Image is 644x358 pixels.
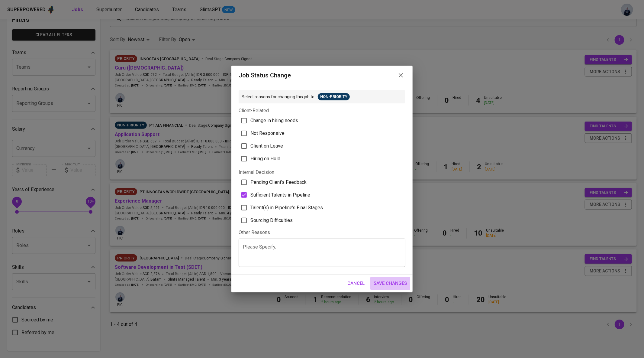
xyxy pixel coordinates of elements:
span: Change in hiring needs [250,117,298,124]
div: Other Reasons [239,229,405,236]
p: Select reasons for changing this job to: [242,94,315,100]
span: Client on Leave [250,142,283,150]
button: Save Changes [370,277,410,290]
span: Sourcing Difficulties [250,217,293,224]
p: Internal Decision [239,169,405,176]
span: Not Responsive [250,130,285,137]
span: Cancel [347,279,365,287]
span: Hiring on Hold [250,155,280,162]
p: Client-Related [239,107,405,114]
h6: Job status change [239,70,291,80]
span: Talent(s) in Pipeline’s Final Stages [250,204,323,211]
button: Cancel [344,277,368,290]
span: Pending Client’s Feedback [250,179,307,186]
span: Save Changes [374,279,407,287]
span: Non-Priority [318,94,350,100]
span: Sufficient Talents in Pipeline [250,191,310,199]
